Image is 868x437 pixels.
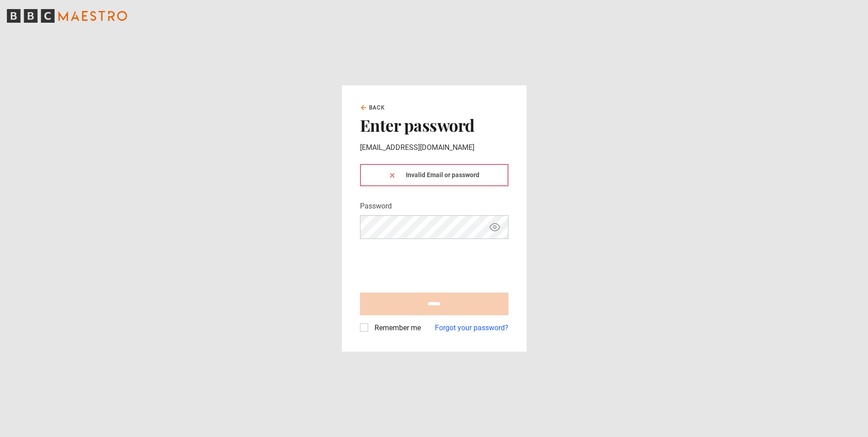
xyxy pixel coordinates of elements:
[360,115,508,134] h2: Enter password
[487,219,503,235] button: Show password
[360,164,508,186] div: Invalid Email or password
[360,104,385,112] a: Back
[435,323,508,333] a: Forgot your password?
[360,201,392,212] label: Password
[7,9,127,23] svg: BBC Maestro
[360,142,508,153] p: [EMAIL_ADDRESS][DOMAIN_NAME]
[360,246,498,282] iframe: reCAPTCHA
[369,104,385,112] span: Back
[371,323,421,333] label: Remember me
